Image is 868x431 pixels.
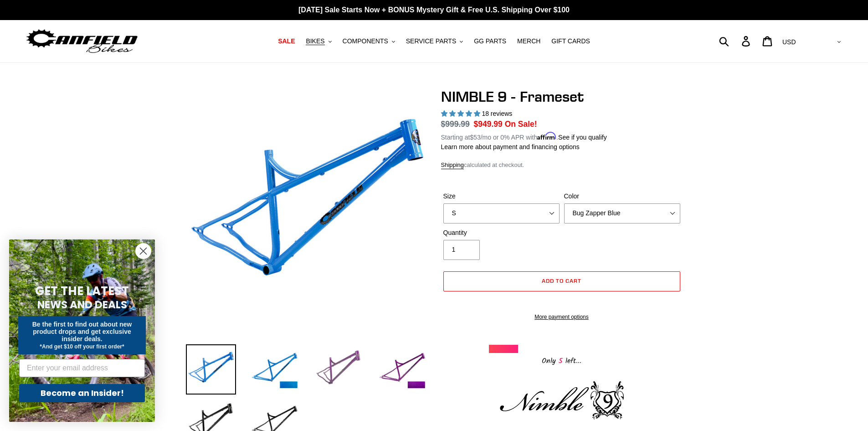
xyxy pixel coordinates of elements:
a: SALE [273,35,299,47]
span: SERVICE PARTS [406,37,456,45]
span: $53 [470,134,480,141]
span: BIKES [306,37,324,45]
a: Shipping [441,161,464,169]
span: 18 reviews [482,110,512,117]
label: Color [564,192,680,201]
label: Quantity [443,228,560,238]
button: COMPONENTS [338,35,400,47]
img: Load image into Gallery viewer, NIMBLE 9 - Frameset [186,344,236,395]
label: Size [443,192,560,201]
a: See if you qualify - Learn more about Affirm Financing (opens in modal) [558,134,607,141]
div: Only left... [489,353,635,367]
span: 4.89 stars [441,110,482,117]
a: GG PARTS [469,35,511,47]
img: Load image into Gallery viewer, NIMBLE 9 - Frameset [250,344,300,395]
span: 5 [556,355,565,367]
span: SALE [278,37,295,45]
span: *And get $10 off your first order* [40,343,124,350]
button: BIKES [301,35,336,47]
span: Be the first to find out about new product drops and get exclusive insider deals. [32,321,132,343]
span: $949.99 [474,119,503,129]
span: On Sale! [505,118,537,130]
button: Add to cart [443,271,680,291]
img: Load image into Gallery viewer, NIMBLE 9 - Frameset [377,344,427,395]
span: GIFT CARDS [551,37,590,45]
s: $999.99 [441,119,470,129]
span: GG PARTS [474,37,506,45]
a: GIFT CARDS [547,35,595,47]
a: Learn more about payment and financing options [441,143,580,151]
div: calculated at checkout. [441,161,683,170]
span: MERCH [517,37,540,45]
a: MERCH [513,35,545,47]
span: GET THE LATEST [35,283,129,299]
h1: NIMBLE 9 - Frameset [441,88,683,105]
input: Enter your email address [19,359,145,377]
span: Add to cart [542,277,581,284]
span: COMPONENTS [343,37,388,45]
button: SERVICE PARTS [401,35,467,47]
p: Starting at /mo or 0% APR with . [441,130,607,142]
img: Canfield Bikes [25,27,139,56]
button: Become an Insider! [19,384,145,402]
button: Close dialog [135,243,151,259]
img: Load image into Gallery viewer, NIMBLE 9 - Frameset [313,344,364,395]
span: Affirm [537,132,556,140]
input: Search [724,31,747,51]
a: More payment options [443,313,680,321]
span: NEWS AND DEALS [37,297,127,312]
